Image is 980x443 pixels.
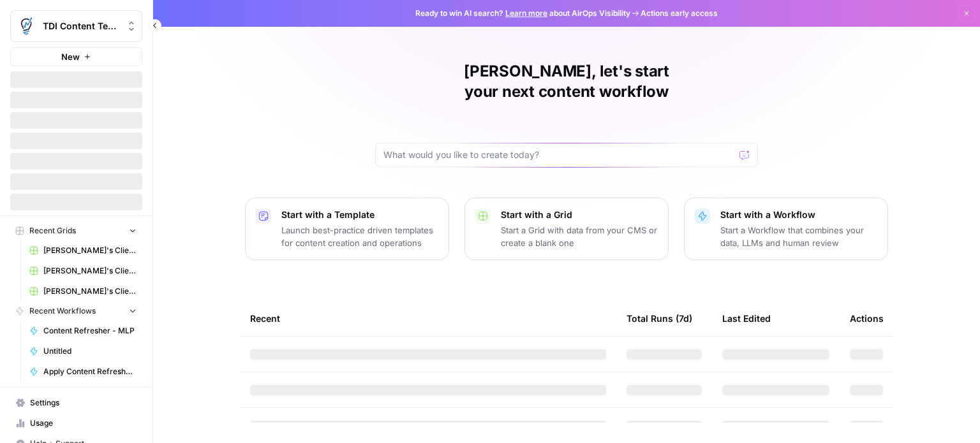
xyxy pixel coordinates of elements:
a: Settings [10,393,142,413]
span: [PERSON_NAME]'s Clients - Optimizing Content [43,286,137,297]
button: New [10,47,142,66]
a: Untitled [24,341,142,361]
a: [PERSON_NAME]'s Clients - Optimizing Content [24,281,142,301]
span: New [61,50,80,63]
button: Recent Grids [10,221,142,240]
div: Actions [850,301,884,336]
div: Last Edited [722,301,771,336]
input: What would you like to create today? [383,149,734,161]
button: Start with a TemplateLaunch best-practice driven templates for content creation and operations [245,198,449,260]
img: TDI Content Team Logo [15,15,38,38]
span: Recent Grids [29,225,76,236]
span: Untitled [43,345,137,357]
button: Recent Workflows [10,301,142,321]
span: Recent Workflows [29,305,96,317]
span: Content Refresher - MLP [43,325,137,337]
span: Apply Content Refresher Brief [43,366,137,377]
button: Start with a WorkflowStart a Workflow that combines your data, LLMs and human review [684,198,888,260]
p: Start a Grid with data from your CMS or create a blank one [501,224,658,249]
a: [PERSON_NAME]'s Clients - New Content [24,240,142,261]
button: Workspace: TDI Content Team [10,10,142,42]
button: Start with a GridStart a Grid with data from your CMS or create a blank one [464,198,669,260]
a: Learn more [505,8,547,18]
a: Content Refresher - MLP [24,321,142,341]
p: Launch best-practice driven templates for content creation and operations [281,224,438,249]
p: Start with a Template [281,208,438,221]
span: [PERSON_NAME]'s Clients - New Content [43,265,137,277]
p: Start with a Workflow [720,208,877,221]
a: [PERSON_NAME]'s Clients - New Content [24,261,142,281]
span: Settings [30,397,137,409]
span: TDI Content Team [43,20,120,33]
span: [PERSON_NAME]'s Clients - New Content [43,245,137,256]
a: Apply Content Refresher Brief [24,361,142,382]
span: Ready to win AI search? about AirOps Visibility [415,8,630,19]
p: Start a Workflow that combines your data, LLMs and human review [720,224,877,249]
div: Total Runs (7d) [627,301,692,336]
h1: [PERSON_NAME], let's start your next content workflow [375,61,758,102]
p: Start with a Grid [501,208,658,221]
span: Actions early access [641,8,718,19]
div: Recent [250,301,606,336]
span: Usage [30,418,137,429]
a: Usage [10,413,142,433]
